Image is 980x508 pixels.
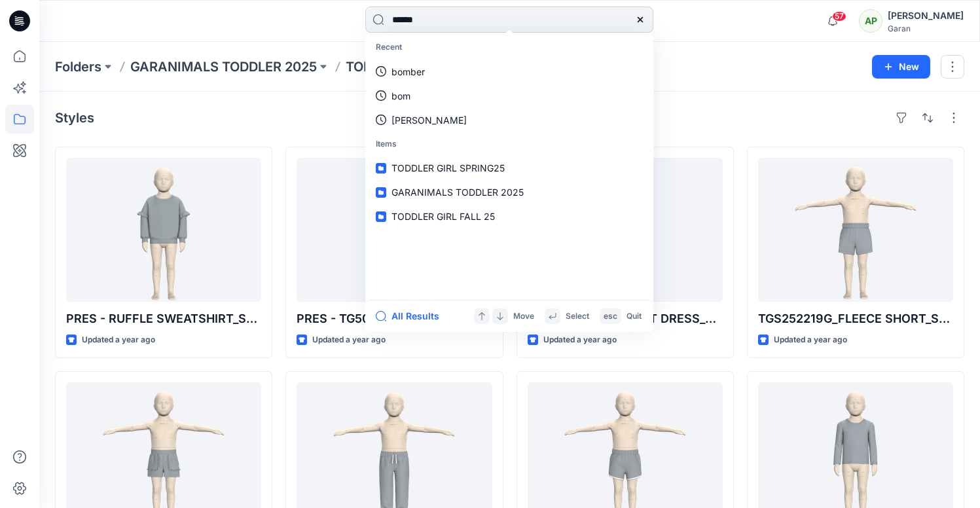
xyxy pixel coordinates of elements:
[55,58,101,76] a: Folders
[82,333,155,347] p: Updated a year ago
[368,156,651,180] a: TODDLER GIRL SPRING25
[758,158,953,302] a: TGS252219G_FLEECE SHORT_SZ3T
[888,24,964,33] div: Garan
[543,333,617,347] p: Updated a year ago
[368,60,651,84] a: bomber
[566,310,589,323] p: Select
[391,187,524,198] span: GARANIMALS TODDLER 2025
[774,333,847,347] p: Updated a year ago
[312,333,386,347] p: Updated a year ago
[297,310,492,328] p: PRES - TG5021 RUFFLED DROP SHLDR KNIT DRESS
[66,310,261,328] p: PRES - RUFFLE SWEATSHIRT_SZ3T_[DATE]
[391,211,495,222] span: TODDLER GIRL FALL 25
[391,65,425,79] p: bomber
[368,180,651,204] a: GARANIMALS TODDLER 2025
[368,84,651,108] a: bom
[55,110,94,126] h4: Styles
[66,158,261,302] a: PRES - RUFFLE SWEATSHIRT_SZ3T_4.18.24
[859,9,882,33] div: AP
[513,310,534,323] p: Move
[346,58,506,76] p: TODDLER GIRL SPRING25
[368,204,651,228] a: TODDLER GIRL FALL 25
[391,113,467,127] p: bob
[888,8,964,24] div: [PERSON_NAME]
[297,158,492,302] a: PRES - TG5021 RUFFLED DROP SHLDR KNIT DRESS
[391,162,505,173] span: TODDLER GIRL SPRING25
[832,11,846,22] span: 57
[368,35,651,60] p: Recent
[604,310,617,323] p: esc
[391,89,410,103] p: bom
[368,132,651,156] p: Items
[130,58,317,76] a: GARANIMALS TODDLER 2025
[626,310,642,323] p: Quit
[872,55,930,79] button: New
[376,308,448,324] button: All Results
[758,310,953,328] p: TGS252219G_FLEECE SHORT_SZ3T
[368,108,651,132] a: [PERSON_NAME]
